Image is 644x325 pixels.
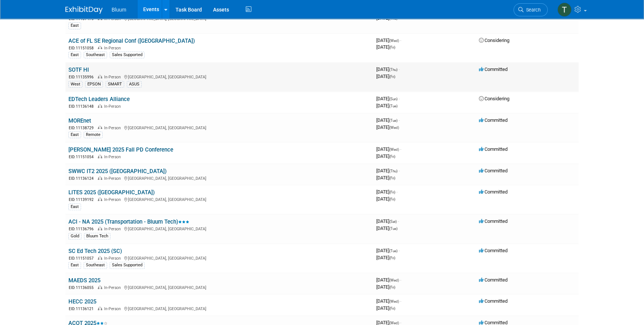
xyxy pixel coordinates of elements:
[69,256,97,260] span: EID: 11151057
[69,155,97,159] span: EID: 11151054
[68,248,122,254] a: SC Ed Tech 2025 (SC)
[68,277,100,284] a: MAEDS 2025
[104,197,123,202] span: In-Person
[400,298,401,304] span: -
[389,104,397,108] span: (Tue)
[389,256,395,260] span: (Fri)
[376,196,395,202] span: [DATE]
[98,306,102,310] img: In-Person Event
[389,68,397,72] span: (Thu)
[376,15,397,21] span: [DATE]
[69,104,97,108] span: EID: 11136148
[104,306,123,311] span: In-Person
[376,96,400,101] span: [DATE]
[110,52,145,58] div: Sales Supported
[479,146,508,152] span: Committed
[399,117,400,123] span: -
[389,299,399,303] span: (Wed)
[104,285,123,290] span: In-Person
[376,38,401,43] span: [DATE]
[84,52,107,58] div: Southeast
[376,168,400,173] span: [DATE]
[389,227,397,231] span: (Tue)
[389,278,399,282] span: (Wed)
[389,155,395,159] span: (Fri)
[68,52,81,58] div: East
[389,176,395,180] span: (Fri)
[69,198,97,202] span: EID: 11139192
[98,176,102,180] img: In-Person Event
[479,298,508,304] span: Committed
[68,298,96,305] a: HECC 2025
[389,118,397,123] span: (Tue)
[389,197,395,201] span: (Fri)
[110,262,145,269] div: Sales Supported
[84,233,110,240] div: Bluum Tech
[68,255,370,261] div: [GEOGRAPHIC_DATA], [GEOGRAPHIC_DATA]
[376,153,395,159] span: [DATE]
[396,189,397,195] span: -
[376,284,395,290] span: [DATE]
[65,6,103,14] img: ExhibitDay
[389,97,397,101] span: (Sun)
[479,248,508,253] span: Committed
[98,155,102,158] img: In-Person Event
[69,307,97,311] span: EID: 11136121
[98,256,102,260] img: In-Person Event
[68,196,370,202] div: [GEOGRAPHIC_DATA], [GEOGRAPHIC_DATA]
[399,168,400,173] span: -
[376,248,400,253] span: [DATE]
[69,126,97,130] span: EID: 11138729
[69,46,97,50] span: EID: 11151058
[85,81,103,88] div: EPSON
[376,298,401,304] span: [DATE]
[68,175,370,181] div: [GEOGRAPHIC_DATA], [GEOGRAPHIC_DATA]
[376,44,395,50] span: [DATE]
[68,117,91,124] a: MOREnet
[389,75,395,79] span: (Fri)
[479,168,508,173] span: Committed
[68,81,83,88] div: West
[106,81,124,88] div: SMART
[389,220,397,224] span: (Sat)
[376,225,397,231] span: [DATE]
[104,46,123,51] span: In-Person
[68,124,370,131] div: [GEOGRAPHIC_DATA], [GEOGRAPHIC_DATA]
[376,305,395,311] span: [DATE]
[479,117,508,123] span: Committed
[84,131,103,138] div: Remote
[389,39,399,43] span: (Wed)
[68,131,81,138] div: East
[98,104,102,108] img: In-Person Event
[68,233,81,240] div: Gold
[68,146,173,153] a: [PERSON_NAME] 2025 Fall PD Conference
[389,169,397,173] span: (Thu)
[69,286,97,290] span: EID: 11136055
[389,321,399,325] span: (Wed)
[69,227,97,231] span: EID: 11136796
[68,66,89,73] a: SOTF HI
[479,66,508,72] span: Committed
[376,277,401,283] span: [DATE]
[104,75,123,79] span: In-Person
[479,96,509,101] span: Considering
[68,38,195,44] a: ACE of FL SE Regional Conf ([GEOGRAPHIC_DATA])
[557,3,571,17] img: Taylor Bradley
[376,175,395,181] span: [DATE]
[376,189,397,195] span: [DATE]
[376,218,399,224] span: [DATE]
[389,45,395,49] span: (Fri)
[69,176,97,181] span: EID: 11136124
[127,81,142,88] div: ASUS
[69,17,97,21] span: EID: 11137476
[389,16,397,20] span: (Thu)
[389,285,395,289] span: (Fri)
[389,306,395,311] span: (Fri)
[68,305,370,312] div: [GEOGRAPHIC_DATA], [GEOGRAPHIC_DATA]
[68,96,130,103] a: EDTech Leaders Alliance
[389,249,397,253] span: (Tue)
[104,227,123,231] span: In-Person
[68,74,370,80] div: [GEOGRAPHIC_DATA], [GEOGRAPHIC_DATA]
[376,66,400,72] span: [DATE]
[400,38,401,43] span: -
